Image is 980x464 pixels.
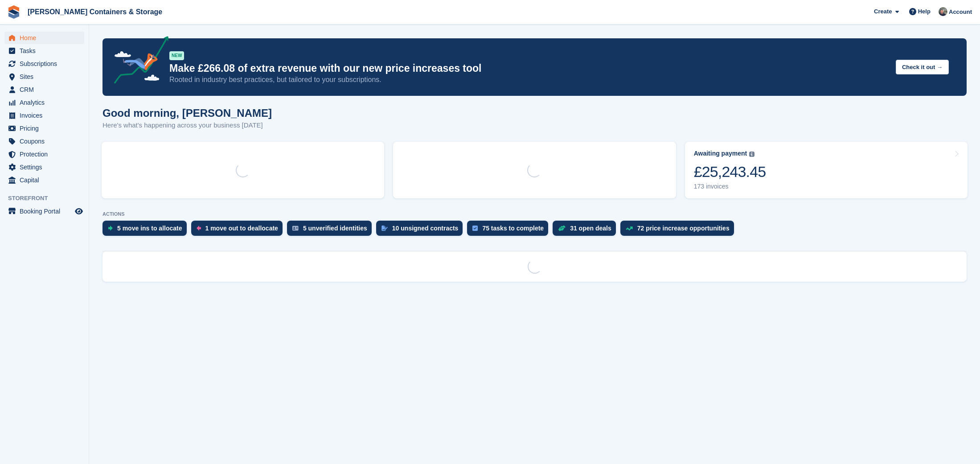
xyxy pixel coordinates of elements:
[103,221,191,240] a: 5 move ins to allocate
[169,75,889,85] p: Rooted in industry best practices, but tailored to your subscriptions.
[694,183,766,190] div: 173 invoices
[20,109,73,122] span: Invoices
[694,163,766,181] div: £25,243.45
[20,148,73,160] span: Protection
[205,225,278,232] div: 1 move out to deallocate
[103,107,272,119] h1: Good morning, [PERSON_NAME]
[949,8,972,16] span: Account
[472,226,478,231] img: task-75834270c22a3079a89374b754ae025e5fb1db73e45f91037f5363f120a921f8.svg
[4,174,84,186] a: menu
[620,221,738,240] a: 72 price increase opportunities
[24,4,166,19] a: [PERSON_NAME] Containers & Storage
[20,174,73,186] span: Capital
[896,60,949,74] button: Check it out →
[20,57,73,70] span: Subscriptions
[4,122,84,135] a: menu
[191,221,287,240] a: 1 move out to deallocate
[4,32,84,44] a: menu
[570,225,611,232] div: 31 open deals
[74,206,84,217] a: Preview store
[4,148,84,160] a: menu
[103,120,272,131] p: Here's what's happening across your business [DATE]
[939,7,947,16] img: Adam Greenhalgh
[117,225,182,232] div: 5 move ins to allocate
[20,45,73,57] span: Tasks
[20,122,73,135] span: Pricing
[169,51,184,60] div: NEW
[918,7,931,16] span: Help
[292,226,299,231] img: verify_identity-adf6edd0f0f0b5bbfe63781bf79b02c33cf7c696d77639b501bdc392416b5a36.svg
[749,152,754,157] img: icon-info-grey-7440780725fd019a000dd9b08b2336e03edf1995a4989e88bcd33f0948082b44.svg
[4,70,84,83] a: menu
[4,83,84,96] a: menu
[287,221,376,240] a: 5 unverified identities
[685,142,968,198] a: Awaiting payment £25,243.45 173 invoices
[8,194,89,203] span: Storefront
[303,225,367,232] div: 5 unverified identities
[20,161,73,173] span: Settings
[4,205,84,218] a: menu
[694,150,747,157] div: Awaiting payment
[20,83,73,96] span: CRM
[107,36,169,87] img: price-adjustments-announcement-icon-8257ccfd72463d97f412b2fc003d46551f7dbcb40ab6d574587a9cd5c0d94...
[4,45,84,57] a: menu
[103,211,967,217] p: ACTIONS
[4,96,84,109] a: menu
[381,226,388,231] img: contract_signature_icon-13c848040528278c33f63329250d36e43548de30e8caae1d1a13099fd9432cc5.svg
[4,161,84,173] a: menu
[4,135,84,148] a: menu
[169,62,889,75] p: Make £266.08 of extra revenue with our new price increases tool
[20,32,73,44] span: Home
[392,225,459,232] div: 10 unsigned contracts
[197,226,201,231] img: move_outs_to_deallocate_icon-f764333ba52eb49d3ac5e1228854f67142a1ed5810a6f6cc68b1a99e826820c5.svg
[874,7,892,16] span: Create
[20,135,73,148] span: Coupons
[467,221,553,240] a: 75 tasks to complete
[553,221,620,240] a: 31 open deals
[376,221,467,240] a: 10 unsigned contracts
[626,226,633,230] img: price_increase_opportunities-93ffe204e8149a01c8c9dc8f82e8f89637d9d84a8eef4429ea346261dce0b2c0.svg
[637,225,730,232] div: 72 price increase opportunities
[20,96,73,109] span: Analytics
[4,57,84,70] a: menu
[558,225,566,231] img: deal-1b604bf984904fb50ccaf53a9ad4b4a5d6e5aea283cecdc64d6e3604feb123c2.svg
[20,70,73,83] span: Sites
[482,225,544,232] div: 75 tasks to complete
[108,226,113,231] img: move_ins_to_allocate_icon-fdf77a2bb77ea45bf5b3d319d69a93e2d87916cf1d5bf7949dd705db3b84f3ca.svg
[7,5,21,19] img: stora-icon-8386f47178a22dfd0bd8f6a31ec36ba5ce8667c1dd55bd0f319d3a0aa187defe.svg
[20,205,73,218] span: Booking Portal
[4,109,84,122] a: menu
